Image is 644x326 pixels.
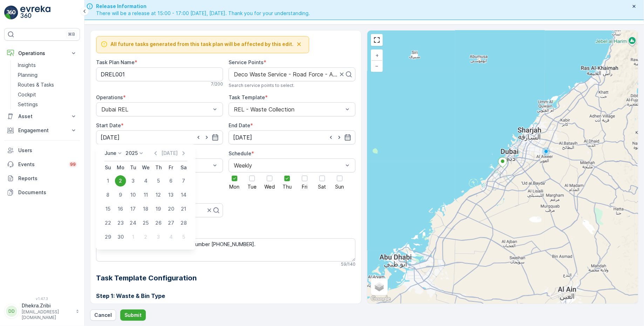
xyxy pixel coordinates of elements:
[153,175,164,186] div: 5
[264,184,275,189] span: Wed
[283,184,292,189] span: Thu
[375,52,379,58] span: +
[18,81,54,88] p: Routes & Tasks
[140,203,151,215] div: 18
[6,306,17,317] div: DD
[102,175,114,186] div: 1
[230,184,240,189] span: Mon
[372,35,382,45] a: View Fullscreen
[96,94,123,100] label: Operations
[178,189,189,201] div: 14
[153,217,164,229] div: 26
[22,302,72,309] p: Dhekra.Zribi
[18,127,66,134] p: Engagement
[152,161,165,174] th: Thursday
[4,143,80,157] a: Users
[115,175,126,186] div: 2
[248,184,257,189] span: Tue
[177,161,190,174] th: Saturday
[18,50,66,57] p: Operations
[15,90,80,100] a: Cockpit
[96,238,355,262] textarea: In case of access issue please call this number [PHONE_NUMBER].
[96,273,355,283] h2: Task Template Configuration
[128,203,139,215] div: 17
[4,123,80,137] button: Engagement
[165,217,177,229] div: 27
[229,94,265,100] label: Task Template
[4,302,80,320] button: DDDhekra.Zribi[EMAIL_ADDRESS][DOMAIN_NAME]
[4,46,80,60] button: Operations
[18,113,66,120] p: Asset
[127,161,140,174] th: Tuesday
[165,161,177,174] th: Friday
[4,157,80,171] a: Events99
[115,217,126,229] div: 23
[128,175,139,186] div: 3
[4,171,80,185] a: Reports
[15,60,80,70] a: Insights
[15,80,80,90] a: Routes & Tasks
[102,203,114,215] div: 15
[96,130,223,144] input: dd/mm/yyyy
[128,217,139,229] div: 24
[96,122,121,128] label: Start Date
[96,292,355,300] h3: Step 1: Waste & Bin Type
[4,185,80,199] a: Documents
[302,184,307,189] span: Fri
[124,312,142,319] p: Submit
[68,32,75,37] p: ⌘B
[102,217,114,229] div: 22
[372,61,382,71] a: Zoom Out
[18,101,38,108] p: Settings
[165,189,177,201] div: 13
[341,262,355,267] p: 59 / 140
[18,91,36,98] p: Cockpit
[140,217,151,229] div: 25
[372,50,382,61] a: Zoom In
[128,189,139,201] div: 10
[229,122,250,128] label: End Date
[178,231,189,243] div: 5
[102,189,114,201] div: 8
[140,189,151,201] div: 11
[178,217,189,229] div: 28
[153,231,164,243] div: 3
[102,161,114,174] th: Sunday
[126,150,138,157] p: 2025
[20,6,50,20] img: logo_light-DOdMpM7g.png
[96,10,310,17] span: There will be a release at 15:00 - 17:00 [DATE], [DATE]. Thank you for your understanding.
[153,189,164,201] div: 12
[15,100,80,109] a: Settings
[115,203,126,215] div: 16
[18,175,77,182] p: Reports
[165,175,177,186] div: 6
[229,150,251,156] label: Schedule
[165,203,177,215] div: 20
[140,175,151,186] div: 4
[15,70,80,80] a: Planning
[375,63,379,69] span: −
[229,59,264,65] label: Service Points
[4,297,80,301] span: v 1.47.3
[115,231,126,243] div: 30
[369,294,392,304] a: Open this area in Google Maps (opens a new window)
[70,162,76,167] p: 99
[18,161,65,168] p: Events
[94,312,112,319] p: Cancel
[335,184,344,189] span: Sun
[140,161,152,174] th: Wednesday
[153,203,164,215] div: 19
[22,309,72,320] p: [EMAIL_ADDRESS][DOMAIN_NAME]
[4,109,80,123] button: Asset
[18,62,36,69] p: Insights
[102,231,114,243] div: 29
[90,310,116,321] button: Cancel
[229,130,355,144] input: dd/mm/yyyy
[120,310,146,321] button: Submit
[18,147,77,154] p: Users
[18,189,77,196] p: Documents
[4,6,18,20] img: logo
[96,59,135,65] label: Task Plan Name
[128,231,139,243] div: 1
[114,161,127,174] th: Monday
